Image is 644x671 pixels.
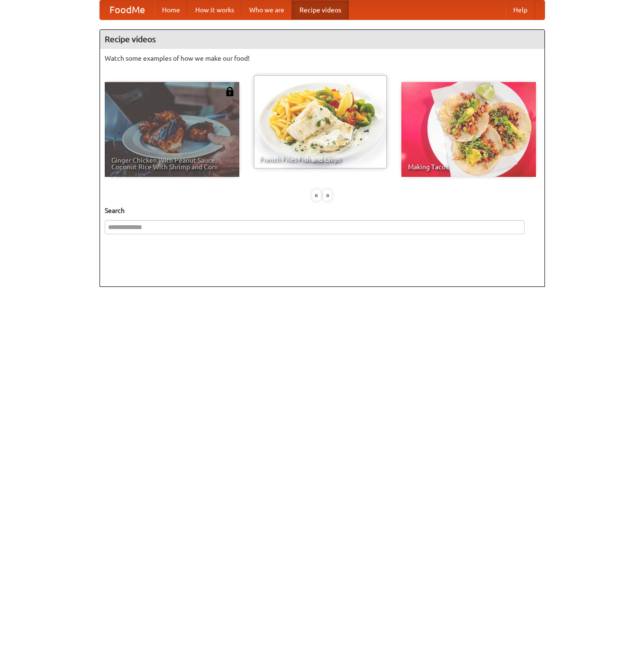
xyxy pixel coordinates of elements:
[323,189,332,201] div: »
[100,0,154,19] a: FoodMe
[312,189,321,201] div: «
[292,0,349,19] a: Recipe videos
[105,54,540,63] p: Watch some examples of how we make our food!
[105,206,540,215] h5: Search
[225,87,235,96] img: 483408.png
[260,156,381,163] span: French Fries Fish and Chips
[154,0,188,19] a: Home
[242,0,292,19] a: Who we are
[506,0,535,19] a: Help
[188,0,242,19] a: How it works
[100,30,544,49] h4: Recipe videos
[401,82,536,177] a: Making Tacos
[408,164,529,170] span: Making Tacos
[253,74,388,169] a: French Fries Fish and Chips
